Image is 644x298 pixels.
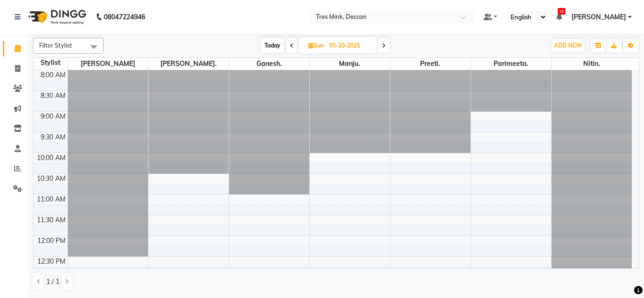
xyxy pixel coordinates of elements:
div: 12:30 PM [35,257,67,266]
a: 12 [556,13,562,21]
span: 1 / 1 [46,277,59,287]
span: Nitin. [552,58,632,70]
span: Manju. [310,58,390,70]
div: 10:00 AM [35,153,67,163]
span: [PERSON_NAME]. [149,58,229,70]
span: Sun [306,42,326,49]
span: Preeti. [390,58,471,70]
span: Parimeeta. [471,58,551,70]
div: 9:00 AM [39,112,67,121]
span: Filter Stylist [39,41,72,49]
div: 12:00 PM [35,236,67,246]
div: 8:30 AM [39,91,67,101]
span: 12 [558,8,565,15]
input: 2025-10-05 [326,39,373,53]
div: Stylist [33,58,67,68]
span: [PERSON_NAME] [571,12,626,22]
span: Today [261,38,284,53]
span: ADD NEW [554,42,582,49]
div: 8:00 AM [39,70,67,80]
div: 11:30 AM [35,215,67,225]
span: Ganesh. [229,58,309,70]
b: 08047224946 [104,4,145,30]
button: ADD NEW [552,39,584,52]
span: [PERSON_NAME] [68,58,148,70]
div: 11:00 AM [35,194,67,204]
img: logo [24,4,89,30]
div: 9:30 AM [39,132,67,142]
div: 10:30 AM [35,174,67,184]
